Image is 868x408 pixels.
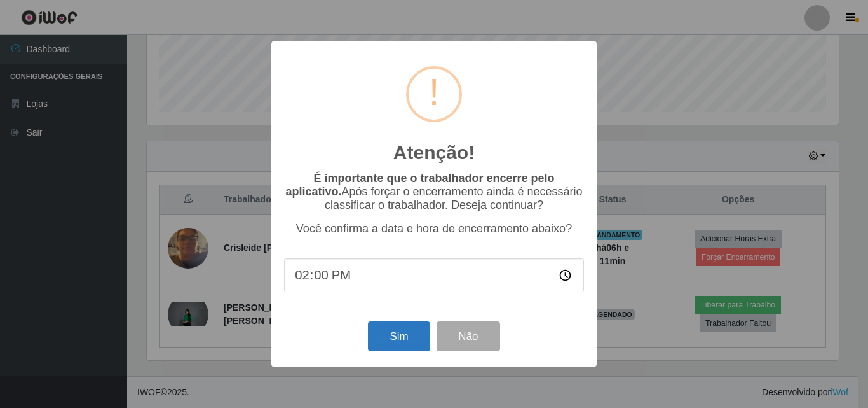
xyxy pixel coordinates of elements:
button: Não [437,321,499,351]
p: Após forçar o encerramento ainda é necessário classificar o trabalhador. Deseja continuar? [284,172,584,212]
b: É importante que o trabalhador encerre pelo aplicativo. [285,172,554,198]
button: Sim [368,321,430,351]
p: Você confirma a data e hora de encerramento abaixo? [284,222,584,236]
h2: Atenção! [393,141,475,164]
